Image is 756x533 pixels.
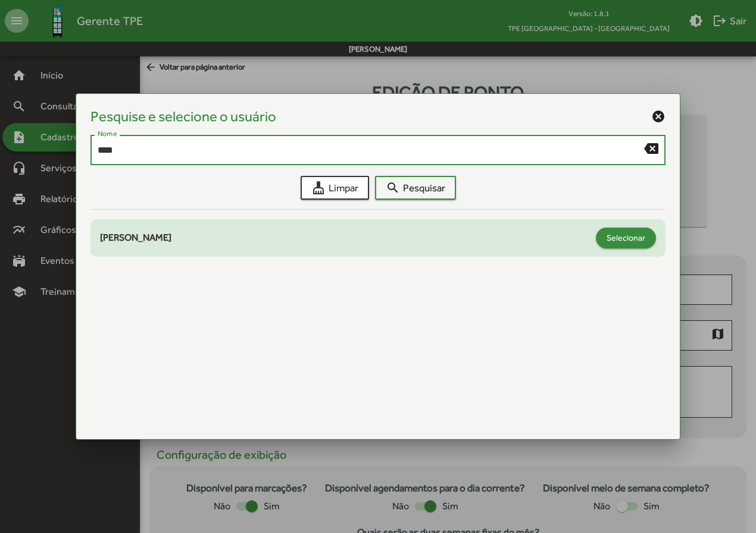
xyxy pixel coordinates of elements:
span: Selecionar [607,227,645,248]
h4: Pesquise e selecione o usuário [90,108,276,125]
mat-icon: cleaning_services [311,181,326,195]
span: Pesquisar [386,177,445,198]
button: Pesquisar [375,176,456,200]
button: Selecionar [596,228,656,248]
button: Limpar [301,176,369,200]
mat-icon: cancel [651,109,666,124]
span: [PERSON_NAME] [100,232,171,243]
span: Limpar [311,177,358,198]
mat-icon: backspace [644,141,658,155]
mat-icon: search [386,181,400,195]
